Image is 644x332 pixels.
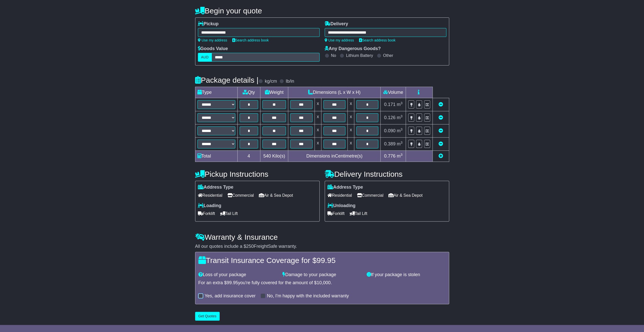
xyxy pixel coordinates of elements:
h4: Package details | [195,76,259,84]
span: 0.126 [384,115,396,120]
label: kg/cm [265,79,277,84]
label: Lithium Battery [346,53,373,58]
td: Dimensions in Centimetre(s) [288,151,381,162]
label: Pickup [198,21,219,27]
sup: 3 [401,153,403,157]
sup: 3 [401,114,403,118]
span: m [397,153,403,159]
span: Residential [198,191,222,199]
td: x [347,124,354,138]
td: x [347,98,354,111]
div: If your package is stolen [364,272,448,278]
span: m [397,102,403,107]
span: 0.776 [384,153,396,159]
td: Weight [260,87,288,98]
h4: Delivery Instructions [325,170,449,178]
a: Add new item [439,153,443,159]
span: Tail Lift [350,210,367,217]
span: 0.090 [384,128,396,133]
td: Total [195,151,237,162]
td: x [315,124,321,138]
div: Damage to your package [280,272,364,278]
label: No [331,53,336,58]
label: Address Type [198,185,234,190]
td: x [315,98,321,111]
h4: Pickup Instructions [195,170,320,178]
span: 99.95 [227,280,238,285]
span: 0.171 [384,102,396,107]
sup: 3 [401,127,403,131]
a: Remove this item [439,102,443,107]
span: m [397,115,403,120]
td: x [315,138,321,151]
sup: 3 [401,141,403,144]
td: 4 [237,151,260,162]
div: Loss of your package [196,272,280,278]
span: Tail Lift [220,210,238,217]
h4: Transit Insurance Coverage for $ [198,256,446,264]
a: Use my address [325,38,354,42]
td: x [315,111,321,124]
span: Forklift [198,210,215,217]
span: 540 [263,153,271,159]
span: m [397,128,403,133]
div: For an extra $ you're fully covered for the amount of $ . [198,280,446,286]
label: Address Type [327,185,363,190]
button: Get Quotes [195,312,220,321]
span: Commercial [227,191,254,199]
label: Loading [198,203,221,209]
label: AUD [198,53,212,62]
span: Air & Sea Depot [388,191,423,199]
a: Remove this item [439,115,443,120]
td: Dimensions (L x W x H) [288,87,381,98]
td: x [347,138,354,151]
td: Kilo(s) [260,151,288,162]
span: m [397,141,403,146]
span: Air & Sea Depot [259,191,293,199]
label: Other [383,53,393,58]
label: lb/in [286,79,294,84]
span: Forklift [327,210,345,217]
label: Delivery [325,21,348,27]
label: Yes, add insurance cover [205,293,256,299]
a: Use my address [198,38,227,42]
div: All our quotes include a $ FreightSafe warranty. [195,244,449,249]
span: 250 [246,244,254,249]
a: Search address book [359,38,396,42]
sup: 3 [401,101,403,105]
a: Remove this item [439,141,443,146]
label: Any Dangerous Goods? [325,46,381,52]
h4: Begin your quote [195,7,449,15]
label: Goods Value [198,46,228,52]
td: Volume [381,87,406,98]
span: 0.389 [384,141,396,146]
span: Commercial [357,191,383,199]
span: 99.95 [317,256,336,264]
h4: Warranty & Insurance [195,233,449,241]
span: Residential [327,191,352,199]
label: No, I'm happy with the included warranty [267,293,349,299]
label: Unloading [327,203,356,209]
span: 10,000 [317,280,330,285]
a: Remove this item [439,128,443,133]
td: Qty [237,87,260,98]
td: Type [195,87,237,98]
td: x [347,111,354,124]
a: Search address book [232,38,269,42]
